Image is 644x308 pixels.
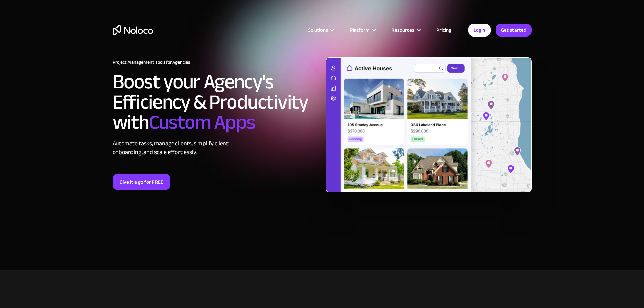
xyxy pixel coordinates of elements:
div: Solutions [308,26,328,34]
a: Give it a go for FREE [113,174,170,190]
a: home [113,25,153,35]
h2: Boost your Agency's Efficiency & Productivity with [113,72,319,133]
div: Solutions [300,26,341,34]
div: Platform [341,26,383,34]
div: Resources [391,26,414,34]
a: Login [468,24,491,37]
div: Resources [383,26,428,34]
a: Get started [496,24,532,37]
a: Pricing [428,26,460,34]
div: Platform [350,26,369,34]
span: Custom Apps [149,103,255,141]
div: Automate tasks, manage clients, simplify client onboarding, and scale effortlessly. [113,139,319,157]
